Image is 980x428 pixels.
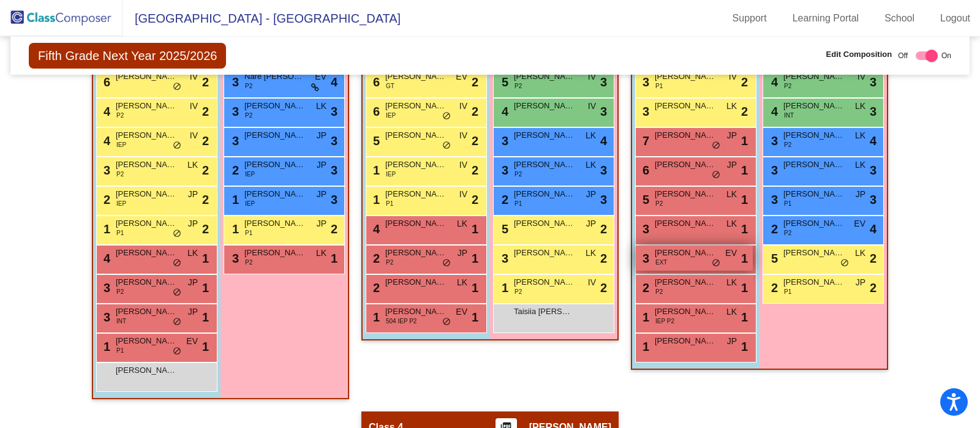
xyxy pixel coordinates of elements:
[655,276,716,288] span: [PERSON_NAME]
[858,70,865,83] span: IV
[116,129,177,141] span: [PERSON_NAME]
[741,249,748,268] span: 1
[456,70,467,83] span: EV
[712,258,720,268] span: do_not_disturb_alt
[783,9,869,28] a: Learning Portal
[600,279,607,297] span: 2
[586,247,596,260] span: LK
[854,217,865,230] span: EV
[639,75,649,89] span: 3
[202,220,209,238] span: 2
[586,217,596,230] span: JP
[202,161,209,179] span: 2
[499,222,508,236] span: 5
[100,193,110,206] span: 2
[100,134,110,148] span: 4
[385,70,447,83] span: [PERSON_NAME]
[655,129,716,141] span: [PERSON_NAME]
[116,276,177,288] span: [PERSON_NAME]
[639,340,649,353] span: 1
[100,163,110,177] span: 3
[190,70,198,83] span: IV
[186,335,198,348] span: EV
[741,161,748,179] span: 1
[514,70,575,83] span: [PERSON_NAME]
[783,129,845,141] span: [PERSON_NAME]
[116,287,124,296] span: P2
[385,100,447,112] span: [PERSON_NAME]
[741,73,748,91] span: 2
[385,188,447,200] span: [PERSON_NAME]
[385,247,447,259] span: [PERSON_NAME]
[768,163,778,177] span: 3
[600,132,607,150] span: 4
[370,193,380,206] span: 1
[600,73,607,91] span: 3
[202,337,209,356] span: 1
[100,105,110,118] span: 4
[386,317,417,326] span: 504 IEP P2
[499,163,508,177] span: 3
[784,287,791,296] span: P1
[331,161,337,179] span: 3
[244,70,306,83] span: Nare [PERSON_NAME]
[870,132,876,150] span: 4
[741,337,748,356] span: 1
[514,287,522,296] span: P2
[655,100,716,112] span: [PERSON_NAME]
[370,75,380,89] span: 6
[472,102,478,121] span: 2
[856,276,865,289] span: JP
[655,247,716,259] span: [PERSON_NAME]
[116,100,177,112] span: [PERSON_NAME]
[729,70,737,83] span: IV
[639,193,649,206] span: 5
[317,159,326,171] span: JP
[187,159,198,171] span: LK
[726,100,737,113] span: LK
[173,317,181,327] span: do_not_disturb_alt
[855,129,865,142] span: LK
[655,335,716,347] span: [PERSON_NAME]
[457,217,467,230] span: LK
[317,129,326,142] span: JP
[244,159,306,171] span: [PERSON_NAME]
[655,70,716,83] span: [PERSON_NAME]
[870,279,876,297] span: 2
[639,310,649,324] span: 1
[655,188,716,200] span: [PERSON_NAME]
[386,81,394,91] span: GT
[188,188,198,201] span: JP
[100,252,110,265] span: 4
[173,258,181,268] span: do_not_disturb_alt
[783,70,845,83] span: [PERSON_NAME]
[768,75,778,89] span: 4
[100,340,110,353] span: 1
[586,188,596,201] span: JP
[188,276,198,289] span: JP
[245,111,252,120] span: P2
[116,335,177,347] span: [PERSON_NAME]
[856,188,865,201] span: JP
[727,129,737,142] span: JP
[870,190,876,209] span: 3
[202,249,209,268] span: 1
[870,102,876,121] span: 3
[202,279,209,297] span: 1
[202,132,209,150] span: 2
[116,188,177,200] span: [PERSON_NAME]
[783,217,845,230] span: [PERSON_NAME]
[202,73,209,91] span: 2
[741,190,748,209] span: 1
[870,220,876,238] span: 4
[726,188,737,201] span: LK
[202,190,209,209] span: 2
[229,252,239,265] span: 3
[655,217,716,230] span: [PERSON_NAME]
[875,9,924,28] a: School
[229,193,239,206] span: 1
[229,163,239,177] span: 2
[655,199,663,208] span: P2
[639,281,649,295] span: 2
[727,159,737,171] span: JP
